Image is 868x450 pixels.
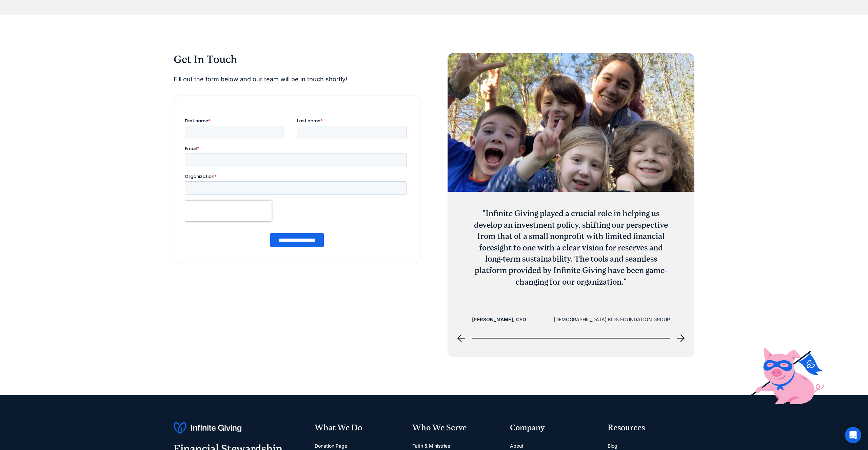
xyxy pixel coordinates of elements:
p: Fill out the form below and our team will be in touch shortly! [174,74,420,85]
h2: Get In Touch [174,53,420,66]
div: carousel [448,53,694,346]
iframe: Form 0 [185,118,409,253]
div: What We Do [315,422,401,434]
h3: "Infinite Giving played a crucial role in helping us develop an investment policy, shifting our p... [472,208,670,288]
div: Company [510,422,597,434]
div: Resources [608,422,694,434]
div: [DEMOGRAPHIC_DATA] Kids Foundation Group [554,315,670,324]
div: [PERSON_NAME], CFO [472,315,526,324]
div: Who We Serve [412,422,499,434]
div: 2 of 4 [448,53,694,324]
div: Open Intercom Messenger [845,427,861,443]
div: next slide [673,330,689,346]
div: previous slide [453,330,469,346]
